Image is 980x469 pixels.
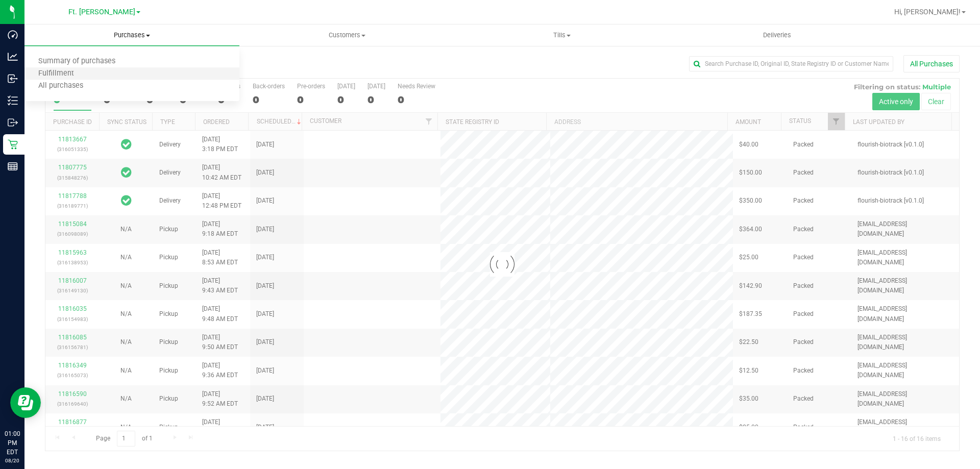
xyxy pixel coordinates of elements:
[454,24,669,46] a: Tills
[749,31,805,40] span: Deliveries
[455,31,669,40] span: Tills
[24,69,88,78] span: Fulfillment
[24,82,97,90] span: All purchases
[8,139,18,150] inline-svg: Retail
[24,57,129,66] span: Summary of purchases
[903,55,960,72] button: All Purchases
[5,429,20,457] p: 01:00 PM EDT
[8,52,18,62] inline-svg: Analytics
[894,8,961,16] span: Hi, [PERSON_NAME]!
[670,24,885,46] a: Deliveries
[24,24,239,46] a: Purchases Summary of purchases Fulfillment All purchases
[8,30,18,40] inline-svg: Dashboard
[24,31,239,40] span: Purchases
[8,117,18,128] inline-svg: Outbound
[8,161,18,171] inline-svg: Reports
[8,73,18,84] inline-svg: Inbound
[240,31,454,40] span: Customers
[689,56,893,71] input: Search Purchase ID, Original ID, State Registry ID or Customer Name...
[8,95,18,106] inline-svg: Inventory
[10,387,41,418] iframe: Resource center
[68,8,135,16] span: Ft. [PERSON_NAME]
[239,24,454,46] a: Customers
[5,457,20,464] p: 08/20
